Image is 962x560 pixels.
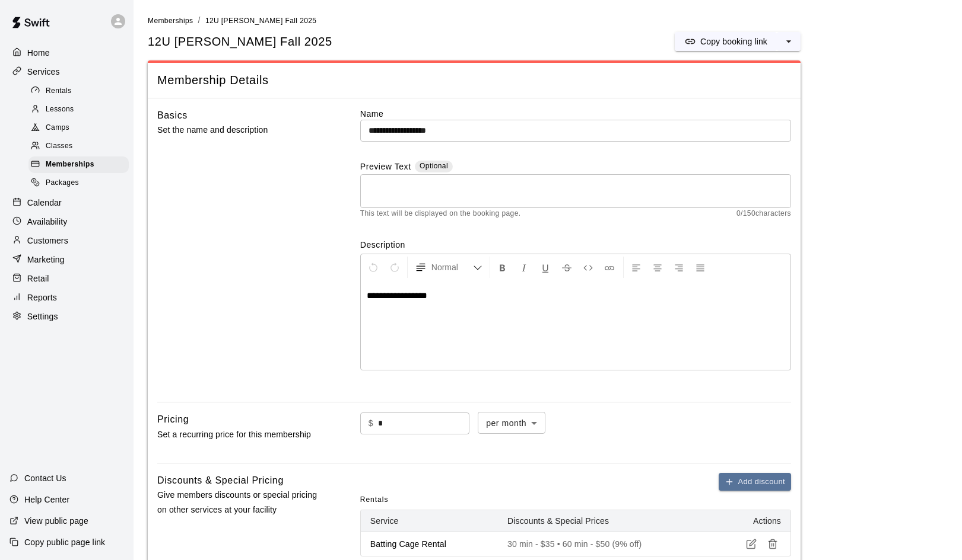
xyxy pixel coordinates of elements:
[431,261,473,273] span: Normal
[27,197,62,209] p: Calendar
[361,510,498,532] th: Service
[690,257,710,278] button: Justify Align
[599,257,620,278] button: Insert Link
[28,119,134,137] a: Camps
[28,100,134,119] a: Lessons
[360,108,791,120] label: Name
[46,140,72,152] span: Classes
[777,32,801,51] button: select merge strategy
[669,257,689,278] button: Right Align
[28,120,129,136] div: Camps
[9,44,124,62] a: Home
[46,159,94,171] span: Memberships
[205,17,317,25] span: 12U [PERSON_NAME] Fall 2025
[148,14,948,27] nav: breadcrumb
[148,17,193,25] span: Memberships
[157,473,284,488] h6: Discounts & Special Pricing
[157,412,189,427] h6: Pricing
[9,251,124,268] a: Marketing
[420,162,448,170] span: Optional
[24,494,69,505] p: Help Center
[360,208,521,220] span: This text will be displayed on the booking page.
[9,308,124,325] a: Settings
[675,32,777,51] button: Copy booking link
[46,177,79,189] span: Packages
[28,82,134,100] a: Rentals
[28,101,129,118] div: Lessons
[27,235,68,247] p: Customers
[498,510,719,532] th: Discounts & Special Prices
[24,472,66,484] p: Contact Us
[369,417,373,430] p: $
[46,104,74,116] span: Lessons
[27,66,60,78] p: Services
[157,72,791,88] span: Membership Details
[24,536,105,548] p: Copy public page link
[148,15,193,25] a: Memberships
[647,257,668,278] button: Center Align
[535,257,555,278] button: Format Underline
[360,161,411,174] label: Preview Text
[478,412,545,434] div: per month
[24,515,88,527] p: View public page
[9,194,124,212] a: Calendar
[157,427,322,442] p: Set a recurring price for this membership
[363,257,383,278] button: Undo
[27,311,58,322] p: Settings
[27,254,65,265] p: Marketing
[719,510,790,532] th: Actions
[9,63,124,81] a: Services
[675,32,801,51] div: split button
[9,232,124,249] a: Customers
[27,273,49,284] p: Retail
[198,14,200,27] li: /
[28,174,134,193] a: Packages
[46,122,69,134] span: Camps
[9,270,124,287] a: Retail
[157,123,322,137] p: Set the name and description
[719,473,791,491] button: Add discount
[9,213,124,231] a: Availability
[9,289,124,306] a: Reports
[28,83,129,100] div: Rentals
[27,47,50,59] p: Home
[28,137,134,156] a: Classes
[514,257,534,278] button: Format Italics
[507,538,710,550] p: 30 min - $35 • 60 min - $50 (9% off)
[626,257,646,278] button: Left Align
[370,538,488,550] p: Batting Cage Rental
[28,175,129,191] div: Packages
[385,257,405,278] button: Redo
[493,257,513,278] button: Format Bold
[157,108,188,123] h6: Basics
[360,491,389,510] span: Rentals
[736,208,791,220] span: 0 / 150 characters
[28,138,129,155] div: Classes
[557,257,577,278] button: Format Strikethrough
[27,292,57,303] p: Reports
[46,85,72,97] span: Rentals
[360,239,791,251] label: Description
[700,36,767,47] p: Copy booking link
[28,156,134,174] a: Memberships
[27,216,68,228] p: Availability
[157,488,322,517] p: Give members discounts or special pricing on other services at your facility
[148,34,332,50] span: 12U [PERSON_NAME] Fall 2025
[578,257,598,278] button: Insert Code
[410,257,487,278] button: Formatting Options
[28,156,129,173] div: Memberships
